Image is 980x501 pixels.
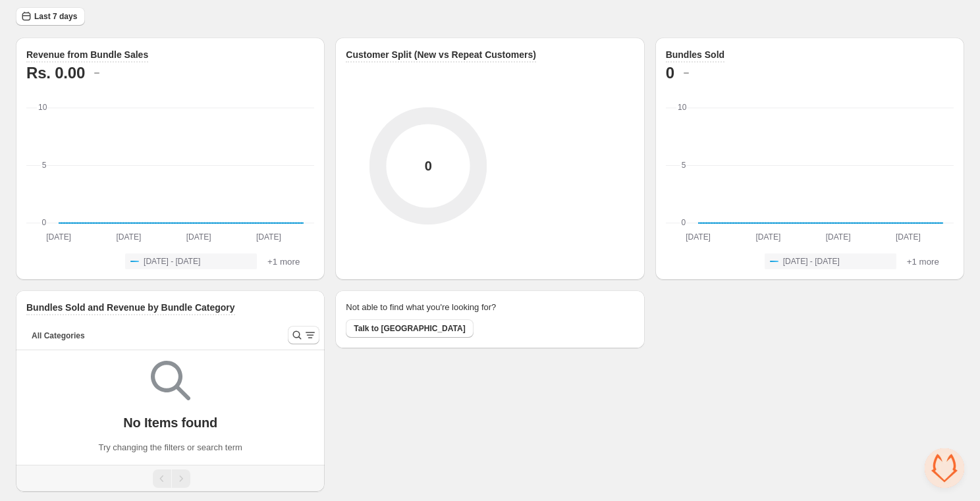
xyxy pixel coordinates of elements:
[117,232,142,242] text: [DATE]
[125,253,257,269] button: [DATE] - [DATE]
[26,301,235,314] h3: Bundles Sold and Revenue by Bundle Category
[151,361,190,400] img: Empty search results
[896,232,921,242] text: [DATE]
[346,48,536,61] h3: Customer Split (New vs Repeat Customers)
[686,232,711,242] text: [DATE]
[26,63,85,84] h2: Rs. 0.00
[144,256,200,267] span: [DATE] - [DATE]
[666,63,674,84] h2: 0
[256,232,281,242] text: [DATE]
[123,415,217,431] p: No Items found
[765,253,896,269] button: [DATE] - [DATE]
[38,103,47,112] text: 10
[346,301,496,314] h2: Not able to find what you're looking for?
[26,48,148,61] h3: Revenue from Bundle Sales
[32,330,85,341] span: All Categories
[16,7,85,26] button: Last 7 days
[783,256,840,267] span: [DATE] - [DATE]
[263,253,304,269] button: +1 more
[98,441,242,454] p: Try changing the filters or search term
[666,48,724,61] h3: Bundles Sold
[346,319,473,338] button: Talk to [GEOGRAPHIC_DATA]
[34,11,77,22] span: Last 7 days
[186,232,211,242] text: [DATE]
[925,448,964,488] div: Open chat
[903,253,943,269] button: +1 more
[288,326,319,344] button: Search and filter results
[42,161,47,170] text: 5
[681,218,686,227] text: 0
[681,161,686,170] text: 5
[826,232,851,242] text: [DATE]
[354,323,465,334] span: Talk to [GEOGRAPHIC_DATA]
[46,232,71,242] text: [DATE]
[16,465,325,492] nav: Pagination
[678,103,687,112] text: 10
[42,218,47,227] text: 0
[755,232,780,242] text: [DATE]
